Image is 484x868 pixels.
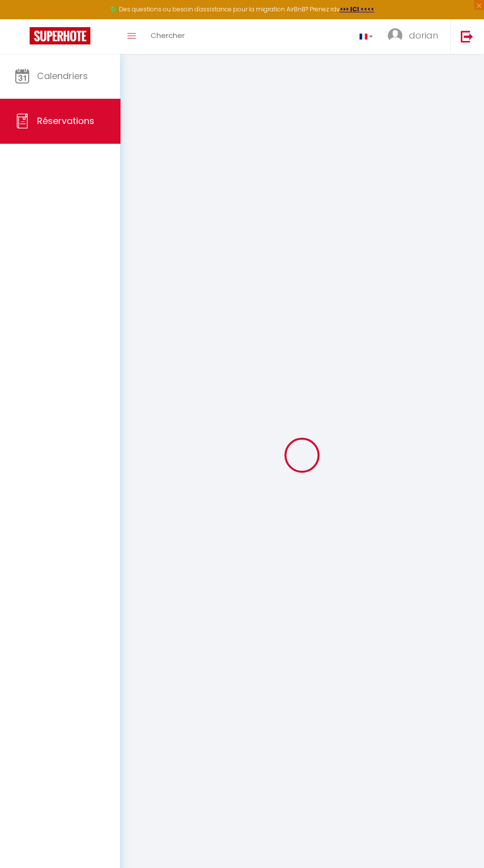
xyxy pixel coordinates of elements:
[143,19,192,54] a: Chercher
[409,29,438,41] span: dorian
[461,30,473,42] img: logout
[37,115,94,127] span: Réservations
[30,27,90,44] img: Super Booking
[380,19,450,54] a: ... dorian
[388,28,403,43] img: ...
[340,5,374,13] a: >>> ICI <<<<
[151,30,185,41] span: Chercher
[37,70,88,82] span: Calendriers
